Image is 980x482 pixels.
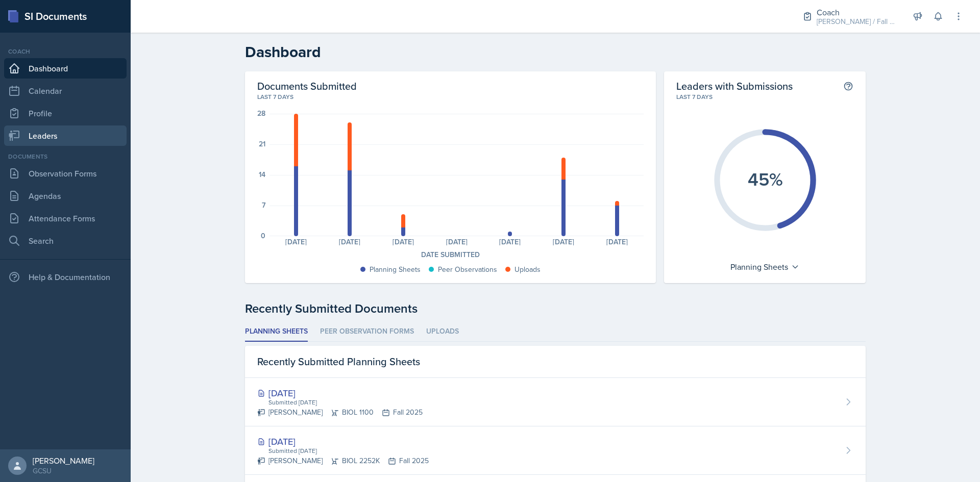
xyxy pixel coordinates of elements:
li: Uploads [426,322,459,342]
div: 28 [257,110,265,117]
div: 14 [259,171,265,178]
li: Planning Sheets [245,322,308,342]
div: [DATE] [269,238,323,245]
h2: Documents Submitted [257,80,644,92]
div: 7 [262,201,265,209]
div: Coach [4,47,127,56]
div: Uploads [514,264,541,275]
div: Last 7 days [676,92,853,102]
div: 21 [259,140,265,147]
div: [PERSON_NAME] [33,455,94,466]
div: [DATE] [537,238,591,245]
a: [DATE] Submitted [DATE] [PERSON_NAME]BIOL 1100Fall 2025 [245,378,866,426]
li: Peer Observation Forms [320,322,414,342]
a: [DATE] Submitted [DATE] [PERSON_NAME]BIOL 2252KFall 2025 [245,426,866,475]
div: [DATE] [323,238,377,245]
div: Help & Documentation [4,267,127,287]
a: Attendance Forms [4,208,127,229]
div: [DATE] [257,435,429,448]
h2: Dashboard [245,43,866,61]
div: [PERSON_NAME] BIOL 1100 Fall 2025 [257,407,423,418]
div: GCSU [33,466,94,476]
div: Planning Sheets [725,259,804,275]
a: Search [4,231,127,251]
div: [DATE] [377,238,430,245]
a: Dashboard [4,58,127,79]
div: 0 [261,232,265,239]
a: Agendas [4,186,127,206]
div: Submitted [DATE] [267,446,429,455]
div: Submitted [DATE] [267,398,423,407]
div: Peer Observations [438,264,497,275]
div: Last 7 days [257,92,644,102]
div: [DATE] [591,238,644,245]
text: 45% [747,166,782,192]
h2: Leaders with Submissions [676,80,793,92]
div: Documents [4,152,127,161]
div: Recently Submitted Documents [245,299,866,318]
div: Coach [817,6,898,18]
div: [PERSON_NAME] / Fall 2025 [817,16,898,27]
div: Planning Sheets [370,264,421,275]
a: Profile [4,103,127,123]
div: Recently Submitted Planning Sheets [245,346,866,378]
div: [PERSON_NAME] BIOL 2252K Fall 2025 [257,455,429,466]
div: Date Submitted [257,249,644,260]
div: [DATE] [483,238,537,245]
a: Leaders [4,125,127,146]
div: [DATE] [430,238,483,245]
div: [DATE] [257,386,423,400]
a: Calendar [4,81,127,101]
a: Observation Forms [4,163,127,184]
